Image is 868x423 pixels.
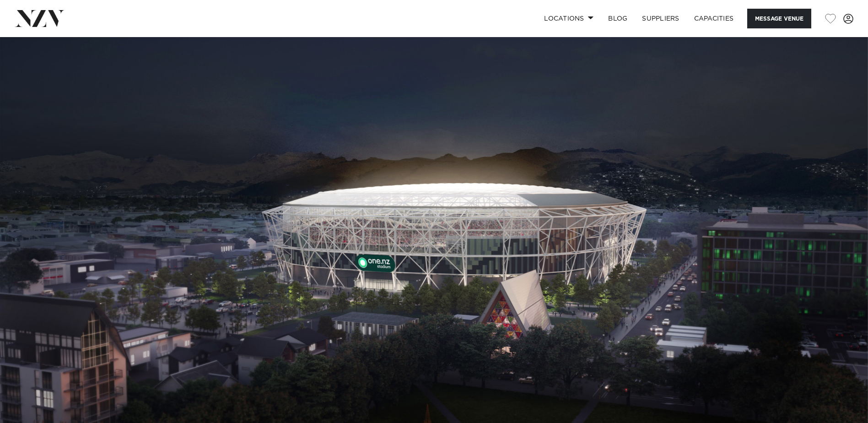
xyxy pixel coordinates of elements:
[601,9,635,28] a: BLOG
[635,9,686,28] a: SUPPLIERS
[747,9,811,28] button: Message Venue
[15,10,65,27] img: nzv-logo.png
[537,9,601,28] a: Locations
[687,9,741,28] a: Capacities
